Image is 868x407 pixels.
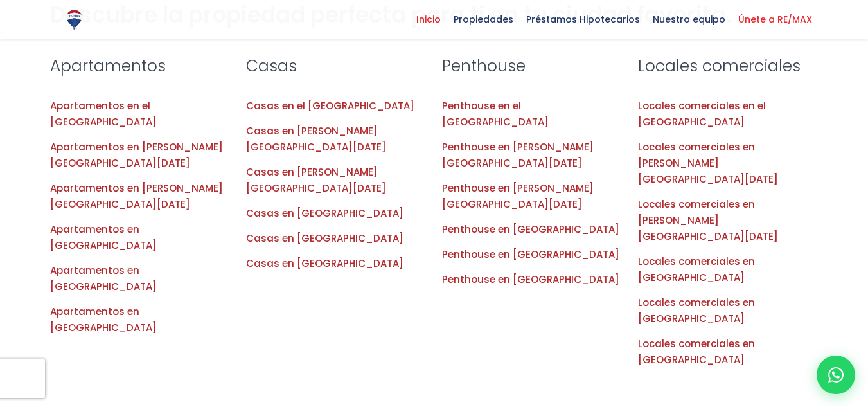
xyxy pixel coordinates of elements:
[246,165,386,195] a: Casas en [PERSON_NAME][GEOGRAPHIC_DATA][DATE]
[442,273,619,286] a: Penthouse en [GEOGRAPHIC_DATA]
[246,99,414,113] a: Casas en el [GEOGRAPHIC_DATA]
[442,99,549,129] a: Penthouse en el [GEOGRAPHIC_DATA]
[638,99,766,129] a: Locales comerciales en el [GEOGRAPHIC_DATA]
[638,55,819,77] h3: Locales comerciales
[646,10,732,29] span: Nuestro equipo
[50,99,157,129] a: Apartamentos en el [GEOGRAPHIC_DATA]
[442,222,619,236] a: Penthouse en [GEOGRAPHIC_DATA]
[638,255,755,284] a: Locales comerciales en [GEOGRAPHIC_DATA]
[246,231,403,245] a: Casas en [GEOGRAPHIC_DATA]
[442,140,594,170] a: Penthouse en [PERSON_NAME][GEOGRAPHIC_DATA][DATE]
[638,296,755,325] a: Locales comerciales en [GEOGRAPHIC_DATA]
[638,337,755,366] a: Locales comerciales en [GEOGRAPHIC_DATA]
[442,181,594,211] a: Penthouse en [PERSON_NAME][GEOGRAPHIC_DATA][DATE]
[50,140,223,170] a: Apartamentos en [PERSON_NAME][GEOGRAPHIC_DATA][DATE]
[63,8,85,31] img: Logo de REMAX
[410,10,447,29] span: Inicio
[442,248,619,261] a: Penthouse en [GEOGRAPHIC_DATA]
[50,222,157,252] a: Apartamentos en [GEOGRAPHIC_DATA]
[638,140,778,186] a: Locales comerciales en [PERSON_NAME][GEOGRAPHIC_DATA][DATE]
[732,10,819,29] span: Únete a RE/MAX
[50,264,157,293] a: Apartamentos en [GEOGRAPHIC_DATA]
[520,10,646,29] span: Préstamos Hipotecarios
[246,55,427,77] h3: Casas
[638,197,778,243] a: Locales comerciales en [PERSON_NAME][GEOGRAPHIC_DATA][DATE]
[246,124,386,154] a: Casas en [PERSON_NAME][GEOGRAPHIC_DATA][DATE]
[246,257,403,270] a: Casas en [GEOGRAPHIC_DATA]
[442,55,623,77] h3: Penthouse
[50,305,157,334] a: Apartamentos en [GEOGRAPHIC_DATA]
[50,55,231,77] h3: Apartamentos
[447,10,520,29] span: Propiedades
[50,181,223,211] a: Apartamentos en [PERSON_NAME][GEOGRAPHIC_DATA][DATE]
[246,206,403,220] a: Casas en [GEOGRAPHIC_DATA]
